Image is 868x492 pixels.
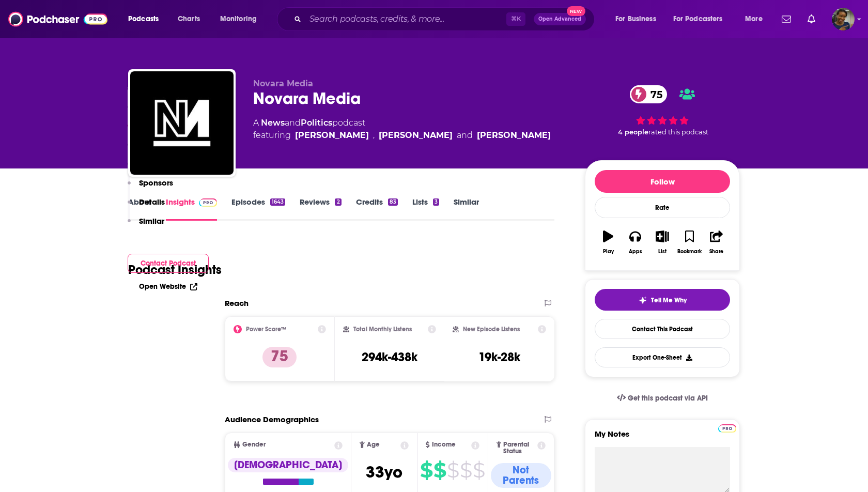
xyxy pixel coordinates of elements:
span: For Business [615,12,656,26]
div: 1643 [270,198,285,206]
button: tell me why sparkleTell Me Why [595,289,730,311]
span: New [567,6,585,16]
span: $ [447,462,459,479]
span: Gender [242,441,266,448]
div: Share [709,249,723,255]
button: Share [703,224,730,261]
span: $ [433,462,446,479]
span: 4 people [618,128,648,136]
span: Tell Me Why [651,296,687,304]
span: Logged in as sabrinajohnson [832,8,855,30]
h2: New Episode Listens [463,326,520,333]
span: ⌘ K [506,12,525,26]
span: $ [460,462,472,479]
button: Contact Podcast [128,254,209,273]
a: News [261,118,285,128]
span: , [373,129,375,142]
span: Monitoring [220,12,257,26]
img: Podchaser Pro [718,424,736,433]
div: [PERSON_NAME] [379,129,453,142]
p: 75 [262,347,297,367]
a: Politics [301,118,332,128]
button: open menu [121,11,172,27]
img: Novara Media [130,71,234,175]
div: 83 [388,198,398,206]
p: Similar [139,216,164,226]
div: Rate [595,197,730,218]
span: $ [473,462,485,479]
div: List [658,249,667,255]
a: Reviews2 [300,197,341,221]
h2: Audience Demographics [225,414,319,424]
button: Apps [622,224,648,261]
span: 75 [640,85,668,103]
a: 75 [630,85,668,103]
a: Episodes1643 [231,197,285,221]
div: Not Parents [491,463,551,488]
a: Get this podcast via API [609,386,716,411]
span: 33 yo [366,462,402,482]
span: Get this podcast via API [628,394,708,403]
h2: Reach [225,298,249,308]
span: and [457,129,473,142]
span: Open Advanced [538,17,581,22]
p: Details [139,197,165,207]
a: Show notifications dropdown [803,10,819,28]
button: Bookmark [676,224,703,261]
span: More [745,12,763,26]
div: Search podcasts, credits, & more... [287,7,605,31]
button: Follow [595,170,730,193]
div: 3 [433,198,439,206]
img: tell me why sparkle [639,296,647,304]
span: Income [432,441,456,448]
span: $ [420,462,432,479]
span: Podcasts [128,12,159,26]
img: Podchaser - Follow, Share and Rate Podcasts [8,9,107,29]
button: Play [595,224,622,261]
a: Pro website [718,423,736,433]
div: Bookmark [677,249,702,255]
a: Credits83 [356,197,398,221]
div: [DEMOGRAPHIC_DATA] [228,458,348,472]
button: open menu [738,11,776,27]
div: 2 [335,198,341,206]
span: Parental Status [503,441,535,455]
button: Open AdvancedNew [534,13,586,25]
h2: Power Score™ [246,326,286,333]
button: Details [128,197,165,216]
div: [PERSON_NAME] [477,129,551,142]
div: A podcast [253,117,551,142]
div: Apps [629,249,642,255]
a: Show notifications dropdown [778,10,795,28]
a: Charts [171,11,206,27]
a: Open Website [139,282,197,291]
span: rated this podcast [648,128,708,136]
h3: 294k-438k [362,349,417,365]
h3: 19k-28k [478,349,520,365]
div: 75 4 peoplerated this podcast [585,79,740,143]
button: open menu [667,11,738,27]
label: My Notes [595,429,730,447]
span: featuring [253,129,551,142]
a: Similar [454,197,479,221]
img: User Profile [832,8,855,30]
a: Contact This Podcast [595,319,730,339]
span: and [285,118,301,128]
span: For Podcasters [673,12,723,26]
button: open menu [608,11,669,27]
div: Play [603,249,614,255]
button: Show profile menu [832,8,855,30]
button: Export One-Sheet [595,347,730,367]
input: Search podcasts, credits, & more... [305,11,506,27]
button: open menu [213,11,270,27]
a: Lists3 [412,197,439,221]
a: Eleanor Penny [295,129,369,142]
span: Charts [178,12,200,26]
button: Similar [128,216,164,235]
button: List [649,224,676,261]
h2: Total Monthly Listens [353,326,412,333]
span: Age [367,441,380,448]
span: Novara Media [253,79,313,88]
